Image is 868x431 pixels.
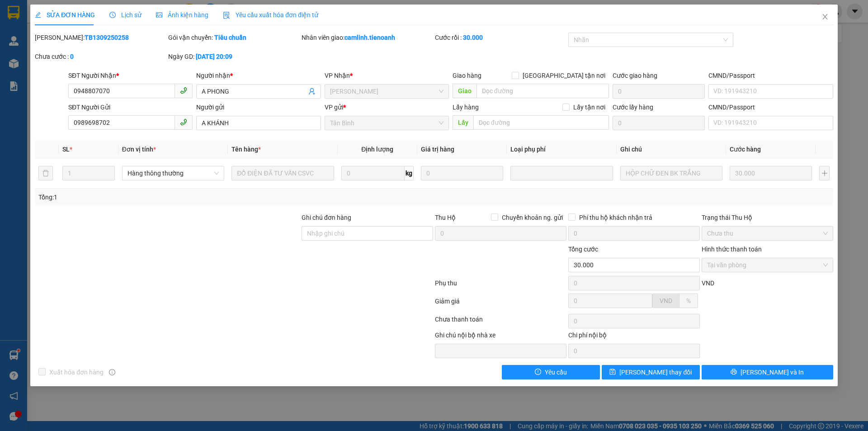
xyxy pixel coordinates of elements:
[361,146,393,153] span: Định lượng
[156,11,208,19] span: Ảnh kiện hàng
[70,53,74,60] b: 0
[453,84,476,98] span: Giao
[109,11,142,19] span: Lịch sử
[620,166,722,180] input: Ghi Chú
[35,12,41,18] span: edit
[85,34,129,41] b: TB1309250258
[502,365,600,379] button: exclamation-circleYêu cầu
[35,11,95,19] span: SỬA ĐƠN HÀNG
[330,116,443,130] span: Tân Bình
[613,104,653,111] label: Cước lấy hàng
[741,367,804,377] span: [PERSON_NAME] và In
[602,365,700,379] button: save[PERSON_NAME] thay đổi
[702,213,833,223] div: Trạng thái Thu Hộ
[196,71,321,81] div: Người nhận
[708,102,833,112] div: CMND/Passport
[122,146,156,153] span: Đơn vị tính
[463,34,483,41] b: 30.000
[168,33,300,43] div: Gói vận chuyển:
[168,52,300,62] div: Ngày GD:
[35,52,166,62] div: Chưa cước :
[730,166,812,180] input: 0
[127,166,219,180] span: Hàng thông thường
[476,84,609,98] input: Dọc đường
[231,166,334,180] input: VD: Bàn, Ghế
[196,53,232,60] b: [DATE] 20:09
[702,279,714,287] span: VND
[325,102,449,112] div: VP gửi
[819,166,829,180] button: plus
[730,146,761,153] span: Cước hàng
[576,213,656,223] span: Phí thu hộ khách nhận trả
[302,33,433,43] div: Nhân viên giao:
[38,192,335,202] div: Tổng: 1
[686,297,691,304] span: %
[619,367,692,377] span: [PERSON_NAME] thay đổi
[38,166,53,180] button: delete
[519,71,609,81] span: [GEOGRAPHIC_DATA] tận nơi
[707,258,828,272] span: Tại văn phòng
[223,11,318,19] span: Yêu cầu xuất hóa đơn điện tử
[613,72,657,79] label: Cước giao hàng
[223,12,230,19] img: icon
[434,296,567,312] div: Giảm giá
[68,71,193,81] div: SĐT Người Nhận
[568,330,700,344] div: Chi phí nội bộ
[46,367,107,377] span: Xuất hóa đơn hàng
[109,12,116,18] span: clock-circle
[617,141,726,158] th: Ghi chú
[434,314,567,330] div: Chưa thanh toán
[702,246,762,253] label: Hình thức thanh toán
[214,34,246,41] b: Tiêu chuẩn
[62,146,70,153] span: SL
[613,116,705,130] input: Cước lấy hàng
[453,115,473,130] span: Lấy
[453,104,479,111] span: Lấy hàng
[35,33,166,43] div: [PERSON_NAME]:
[731,369,737,376] span: printer
[660,297,672,304] span: VND
[821,13,829,20] span: close
[507,141,616,158] th: Loại phụ phí
[435,330,566,344] div: Ghi chú nội bộ nhà xe
[435,33,566,43] div: Cước rồi :
[180,118,187,126] span: phone
[196,102,321,112] div: Người gửi
[405,166,414,180] span: kg
[344,34,395,41] b: camlinh.tienoanh
[708,71,833,81] div: CMND/Passport
[473,115,609,130] input: Dọc đường
[568,246,598,253] span: Tổng cước
[231,146,261,153] span: Tên hàng
[498,213,566,223] span: Chuyển khoản ng. gửi
[434,278,567,294] div: Phụ thu
[302,226,433,241] input: Ghi chú đơn hàng
[609,369,616,376] span: save
[545,367,567,377] span: Yêu cầu
[435,214,456,221] span: Thu Hộ
[421,146,454,153] span: Giá trị hàng
[702,365,833,379] button: printer[PERSON_NAME] và In
[68,102,193,112] div: SĐT Người Gửi
[453,72,481,79] span: Giao hàng
[707,227,828,240] span: Chưa thu
[308,88,316,95] span: user-add
[180,87,187,94] span: phone
[421,166,503,180] input: 0
[535,369,541,376] span: exclamation-circle
[325,72,350,79] span: VP Nhận
[812,5,838,30] button: Close
[302,214,351,221] label: Ghi chú đơn hàng
[156,12,162,18] span: picture
[109,369,115,375] span: info-circle
[330,85,443,98] span: Cư Kuin
[613,84,705,99] input: Cước giao hàng
[570,102,609,112] span: Lấy tận nơi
